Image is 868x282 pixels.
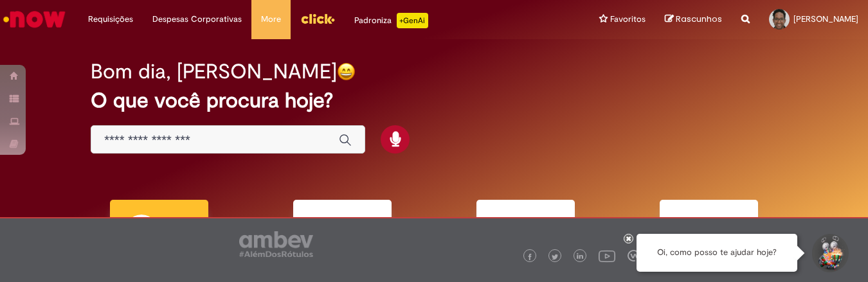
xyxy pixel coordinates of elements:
p: +GenAi [397,13,428,28]
h2: Bom dia, [PERSON_NAME] [91,60,337,83]
button: Iniciar Conversa de Suporte [810,234,849,272]
div: Oi, como posso te ajudar hoje? [637,234,797,272]
img: logo_footer_twitter.png [552,254,558,260]
img: ServiceNow [1,6,68,32]
span: Favoritos [610,13,646,26]
a: Rascunhos [665,13,722,26]
span: Rascunhos [676,13,722,25]
img: happy-face.png [337,62,356,81]
img: logo_footer_workplace.png [628,250,639,261]
span: More [261,13,281,26]
div: Padroniza [354,13,428,28]
span: Requisições [88,13,133,26]
img: logo_footer_facebook.png [527,254,533,260]
img: logo_footer_youtube.png [599,247,615,264]
img: logo_footer_linkedin.png [577,253,583,261]
span: [PERSON_NAME] [793,13,858,24]
h2: O que você procura hoje? [91,89,777,112]
img: click_logo_yellow_360x200.png [300,9,335,28]
span: Despesas Corporativas [152,13,242,26]
img: logo_footer_ambev_rotulo_gray.png [239,231,313,257]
